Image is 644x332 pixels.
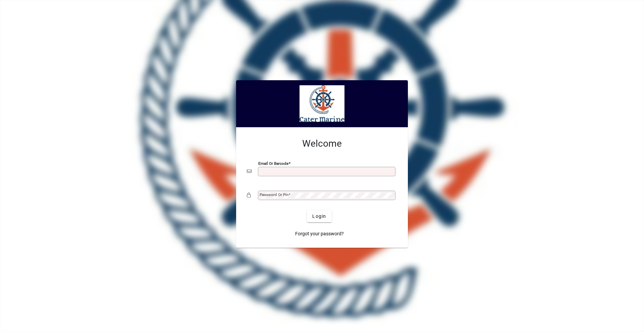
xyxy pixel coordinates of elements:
[258,161,288,166] mat-label: Email or Barcode
[247,138,397,149] h2: Welcome
[292,228,346,240] a: Forgot your password?
[295,230,344,237] span: Forgot your password?
[312,213,326,220] span: Login
[260,192,288,197] mat-label: Password or Pin
[307,210,331,222] button: Login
